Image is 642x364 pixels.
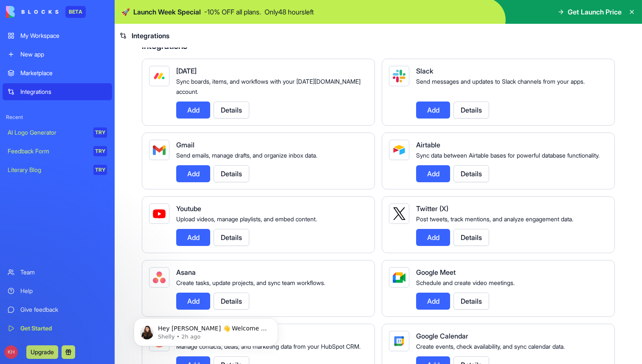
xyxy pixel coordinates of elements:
[453,229,489,246] button: Details
[26,347,58,356] a: Upgrade
[204,7,261,17] p: - 10 % OFF all plans.
[265,7,314,17] p: Only 48 hours left
[20,69,107,77] div: Marketplace
[3,65,112,82] a: Marketplace
[453,165,489,182] button: Details
[176,279,325,286] span: Create tasks, update projects, and sync team workflows.
[132,31,169,41] span: Integrations
[416,268,456,277] span: Google Meet
[453,293,489,310] button: Details
[176,293,210,310] button: Add
[416,229,450,246] button: Add
[176,102,210,119] button: Add
[8,147,87,155] div: Feedback Form
[416,215,573,223] span: Post tweets, track mentions, and analyze engagement data.
[6,6,59,18] img: logo
[416,141,440,149] span: Airtable
[8,166,87,174] div: Literary Blog
[214,102,249,119] button: Details
[3,161,112,178] a: Literary BlogTRY
[121,300,291,360] iframe: Intercom notifications message
[3,143,112,160] a: Feedback FormTRY
[416,152,600,159] span: Sync data between Airtable bases for powerful database functionality.
[176,78,360,95] span: Sync boards, items, and workflows with your [DATE][DOMAIN_NAME] account.
[176,268,196,277] span: Asana
[176,215,317,223] span: Upload videos, manage playlists, and embed content.
[20,287,107,295] div: Help
[20,268,107,277] div: Team
[3,264,112,281] a: Team
[93,127,107,138] div: TRY
[3,114,112,121] span: Recent
[416,332,468,340] span: Google Calendar
[8,128,87,137] div: AI Logo Generator
[26,345,58,359] button: Upgrade
[3,301,112,318] a: Give feedback
[4,345,18,359] span: KH
[416,78,585,85] span: Send messages and updates to Slack channels from your apps.
[20,87,107,96] div: Integrations
[416,102,450,119] button: Add
[214,229,249,246] button: Details
[416,343,565,350] span: Create events, check availability, and sync calendar data.
[416,67,433,75] span: Slack
[20,305,107,314] div: Give feedback
[176,152,317,159] span: Send emails, manage drafts, and organize inbox data.
[176,141,194,149] span: Gmail
[6,6,86,18] a: BETA
[416,279,515,286] span: Schedule and create video meetings.
[20,31,107,40] div: My Workspace
[176,67,197,75] span: [DATE]
[93,146,107,156] div: TRY
[121,7,130,17] span: 🚀
[176,229,210,246] button: Add
[214,165,249,182] button: Details
[176,204,201,213] span: Youtube
[214,293,249,310] button: Details
[453,102,489,119] button: Details
[3,320,112,337] a: Get Started
[416,204,448,213] span: Twitter (X)
[3,282,112,299] a: Help
[3,46,112,63] a: New app
[176,165,210,182] button: Add
[416,293,450,310] button: Add
[93,165,107,175] div: TRY
[20,50,107,59] div: New app
[20,324,107,333] div: Get Started
[65,6,86,18] div: BETA
[3,124,112,141] a: AI Logo GeneratorTRY
[416,165,450,182] button: Add
[133,7,201,17] span: Launch Week Special
[3,27,112,44] a: My Workspace
[568,7,622,17] span: Get Launch Price
[3,83,112,100] a: Integrations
